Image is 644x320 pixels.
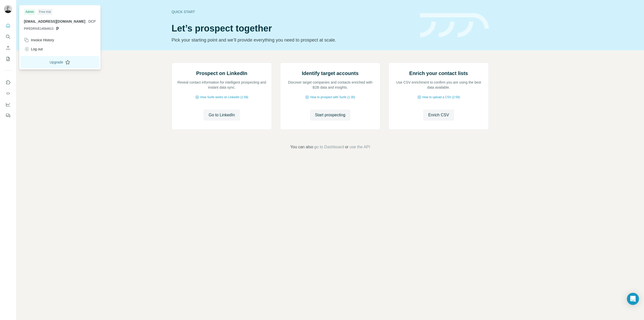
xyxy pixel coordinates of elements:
span: PIPEDRIVE14564613 [24,26,53,31]
span: Start prospecting [315,112,345,118]
button: go to Dashboard [314,144,344,150]
span: How to upload a CSV (2:59) [422,95,460,99]
button: Quick start [4,21,12,30]
img: banner [420,13,489,38]
div: Quick start [172,9,414,14]
span: DCP [88,19,96,23]
button: Feedback [4,111,12,120]
img: Avatar [4,5,12,13]
button: Search [4,32,12,41]
button: Enrich CSV [4,43,12,52]
h1: Let’s prospect together [172,23,414,33]
span: [EMAIL_ADDRESS][DOMAIN_NAME] [24,19,85,23]
span: You can also [290,144,313,150]
button: Go to LinkedIn [204,110,240,121]
h2: Prospect on LinkedIn [196,70,247,77]
span: Go to LinkedIn [209,112,235,118]
h2: Identify target accounts [302,70,359,77]
span: . [86,19,87,23]
button: Enrich CSV [423,110,454,121]
p: Use CSV enrichment to confirm you are using the best data available. [394,80,484,90]
button: use the API [349,144,370,150]
button: Upgrade [20,56,99,68]
button: Dashboard [4,100,12,109]
div: Admin [24,9,35,15]
button: Start prospecting [310,110,350,121]
button: My lists [4,54,12,63]
div: Invoice History [24,38,54,43]
span: or [345,144,348,150]
div: Log out [24,47,43,52]
span: Enrich CSV [428,112,449,118]
p: Pick your starting point and we’ll provide everything you need to prospect at scale. [172,37,414,44]
p: Discover target companies and contacts enriched with B2B data and insights. [285,80,375,90]
span: How to prospect with Surfe (1:30) [310,95,355,99]
div: Open Intercom Messenger [627,293,639,305]
span: How Surfe works on LinkedIn (1:58) [200,95,248,99]
button: Use Surfe API [4,89,12,98]
h2: Enrich your contact lists [409,70,468,77]
div: Free trial [37,9,52,15]
button: Use Surfe on LinkedIn [4,78,12,87]
p: Reveal contact information for intelligent prospecting and instant data sync. [177,80,267,90]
